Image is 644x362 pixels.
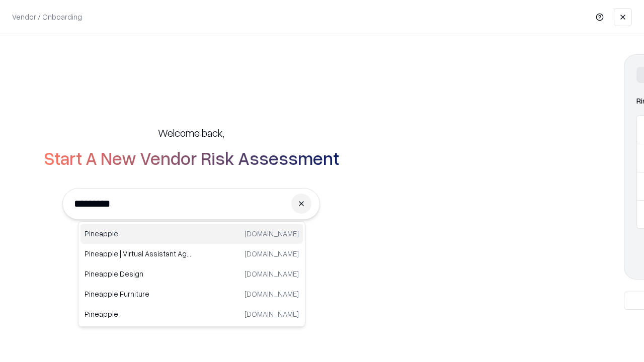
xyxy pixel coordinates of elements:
p: [DOMAIN_NAME] [245,309,299,319]
p: Pineapple Furniture [85,289,192,299]
p: [DOMAIN_NAME] [245,268,299,279]
p: Pineapple [85,309,192,319]
p: [DOMAIN_NAME] [245,289,299,299]
p: Vendor / Onboarding [12,12,82,22]
h5: Welcome back, [158,126,224,140]
p: Pineapple Design [85,268,192,279]
p: [DOMAIN_NAME] [245,248,299,259]
p: [DOMAIN_NAME] [245,228,299,239]
div: Suggestions [78,221,305,327]
p: Pineapple [85,228,192,239]
h2: Start A New Vendor Risk Assessment [44,148,339,168]
p: Pineapple | Virtual Assistant Agency [85,248,192,259]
